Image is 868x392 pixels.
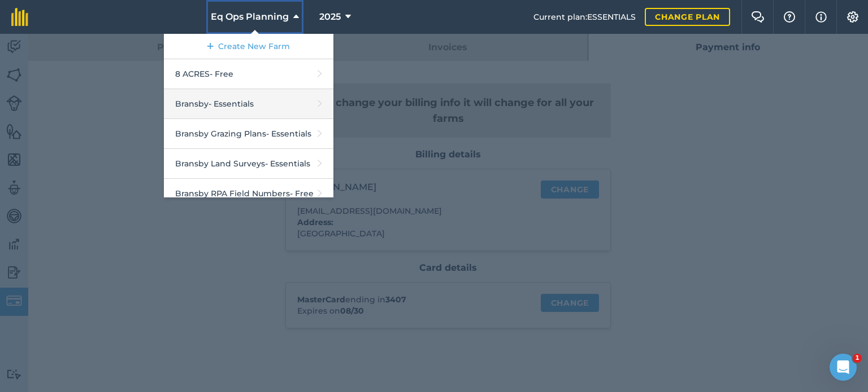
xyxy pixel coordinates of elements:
a: Bransby RPA Field Numbers- Free [164,179,333,209]
a: Bransby Land Surveys- Essentials [164,149,333,179]
a: Create New Farm [164,34,333,59]
a: Bransby- Essentials [164,89,333,119]
span: 1 [853,354,862,363]
a: Change plan [645,8,730,26]
a: 8 ACRES- Free [164,59,333,89]
span: Eq Ops Planning [211,10,289,24]
iframe: Intercom live chat [830,354,857,381]
img: A cog icon [846,11,860,23]
a: Bransby Grazing Plans- Essentials [164,119,333,149]
img: A question mark icon [783,11,796,23]
span: Current plan : ESSENTIALS [533,11,636,23]
span: 2025 [319,10,341,24]
img: fieldmargin Logo [11,8,28,26]
img: svg+xml;base64,PHN2ZyB4bWxucz0iaHR0cDovL3d3dy53My5vcmcvMjAwMC9zdmciIHdpZHRoPSIxNyIgaGVpZ2h0PSIxNy... [815,10,827,24]
img: Two speech bubbles overlapping with the left bubble in the forefront [751,11,765,23]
